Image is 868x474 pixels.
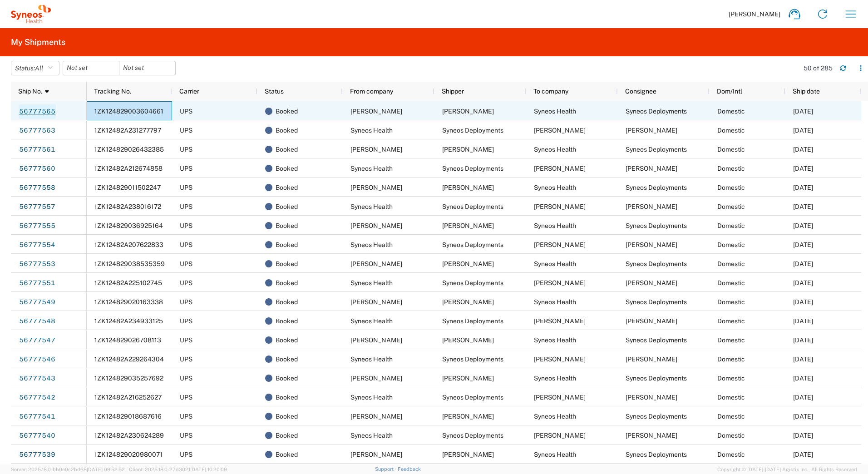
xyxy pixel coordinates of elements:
span: Kathryn Cox [442,146,494,153]
span: Domestic [717,355,745,363]
span: Anthony Pagliaroni [442,336,494,344]
span: 1ZK124829018687616 [94,413,162,420]
span: UPS [180,394,192,401]
a: 56777561 [19,143,56,157]
span: UPS [180,375,192,382]
span: Brooke Long [626,203,677,210]
span: 09/12/2025 [793,260,813,267]
span: 1ZK124829011502247 [94,184,161,191]
span: Domestic [717,317,745,325]
span: Syneos Health [350,165,393,172]
span: 09/12/2025 [793,317,813,325]
span: Carrier [179,88,199,95]
span: UPS [180,222,192,229]
span: Booked [276,159,298,178]
span: Syneos Deployments [442,127,503,134]
span: 1ZK12482A225102745 [94,279,162,286]
span: 1ZK124829020163338 [94,298,163,306]
span: 1ZK124829003604661 [94,108,163,115]
span: Status [265,88,284,95]
span: 09/12/2025 [793,336,813,344]
span: Booked [276,273,298,292]
a: 56777548 [19,314,56,329]
span: Victoria Woolsey [350,222,402,229]
span: 1ZK12482A229264304 [94,355,164,363]
span: 09/12/2025 [793,355,813,363]
span: Domestic [717,241,745,248]
span: Syneos Deployments [442,394,503,401]
span: Syneos Health [350,203,393,210]
span: Dom/Intl [717,88,742,95]
span: Syneos Deployments [442,317,503,325]
span: Syneos Health [534,146,576,153]
span: Brandon Epting [442,375,494,382]
span: Domestic [717,375,745,382]
span: Domestic [717,279,745,286]
span: Emily O'Brien [350,413,402,420]
span: Ashley Vargas [350,298,402,306]
a: 56777541 [19,410,56,424]
span: Domestic [717,394,745,401]
span: Anthony Pagliaroni [626,355,677,363]
a: 56777563 [19,123,56,138]
a: 56777558 [19,181,56,195]
span: Victoria Woolsey [442,222,494,229]
span: 1ZK12482A207622833 [94,241,163,248]
a: Support [375,466,398,472]
span: Brandon Epting [626,394,677,401]
span: Syneos Deployments [442,241,503,248]
span: Emily O'Brien [442,413,494,420]
span: Syneos Health [534,108,576,115]
span: UPS [180,279,192,286]
span: Syneos Health [534,375,576,382]
span: Alexandra Rech [350,108,402,115]
a: 56777555 [19,219,56,233]
span: [PERSON_NAME] [729,10,780,18]
a: 56777551 [19,276,56,291]
span: Brady Ruel [626,279,677,286]
span: [DATE] 09:52:52 [87,467,125,472]
span: Domestic [717,108,745,115]
span: Brooke Long [442,184,494,191]
span: Domestic [717,222,745,229]
span: 09/12/2025 [793,108,813,115]
span: Anthony Pagliaroni [534,355,586,363]
input: Not set [119,61,175,75]
span: Booked [276,407,298,426]
span: Syneos Health [350,317,393,325]
span: Brady Ruel [442,260,494,267]
span: Kathryn Cox [350,146,402,153]
span: Syneos Health [350,127,393,134]
span: Syneos Deployments [626,108,687,115]
span: Booked [276,350,298,369]
span: Emily O'Brien [626,432,677,439]
span: Booked [276,445,298,464]
span: From company [350,88,393,95]
span: 1ZK124829036925164 [94,222,163,229]
a: 56777553 [19,257,56,272]
span: Ashley Vargas [626,317,677,325]
span: Syneos Health [350,394,393,401]
span: Syneos Health [534,260,576,267]
span: 1ZK12482A212674858 [94,165,163,172]
span: Kathryn Cox [534,165,586,172]
span: 09/12/2025 [793,413,813,420]
button: Status:All [11,61,59,75]
span: Alexandra Rech [534,127,586,134]
span: All [35,64,43,72]
span: Ashley Vargas [442,298,494,306]
a: 56777546 [19,352,56,367]
h2: My Shipments [11,37,65,48]
span: Domestic [717,260,745,267]
span: Domestic [717,413,745,420]
span: [DATE] 10:20:09 [190,467,227,472]
span: Syneos Deployments [442,279,503,286]
span: Booked [276,388,298,407]
span: 09/12/2025 [793,203,813,210]
span: Michele Cohen [442,451,494,458]
span: 1ZK124829020980071 [94,451,163,458]
span: Brandon Epting [534,394,586,401]
span: UPS [180,336,192,344]
span: UPS [180,108,192,115]
span: 1ZK12482A230624289 [94,432,164,439]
